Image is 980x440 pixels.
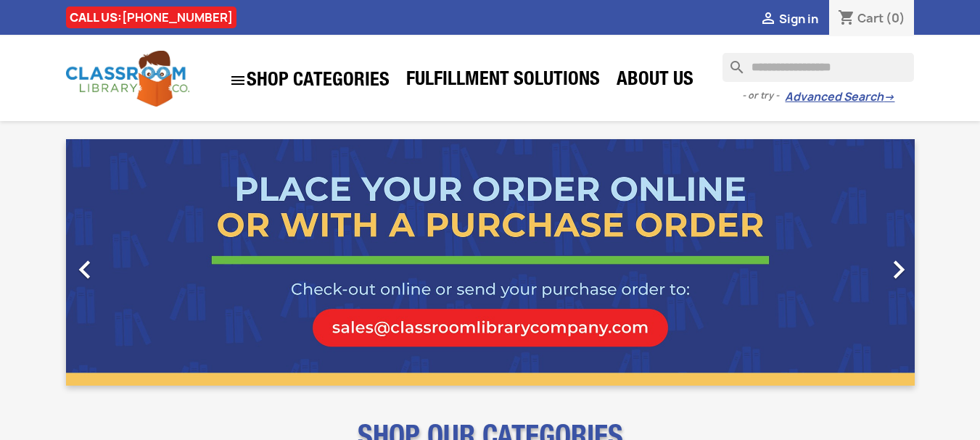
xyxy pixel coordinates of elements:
a: SHOP CATEGORIES [222,65,397,96]
i: shopping_cart [838,10,855,28]
span: → [884,90,894,104]
input: Search [722,53,914,82]
a: Previous [66,139,194,386]
i:  [881,252,917,288]
div: CALL US: [66,7,236,28]
i:  [229,72,247,89]
a:  Sign in [759,11,818,27]
span: Cart [857,10,884,26]
i: search [722,53,740,70]
a: About Us [609,67,701,96]
span: - or try - [742,88,785,103]
i:  [759,11,777,28]
a: [PHONE_NUMBER] [122,9,233,25]
img: Classroom Library Company [66,51,189,107]
ul: Carousel container [66,139,915,386]
a: Next [787,139,915,386]
span: Sign in [779,11,818,27]
i:  [67,252,103,288]
a: Advanced Search→ [785,90,894,104]
a: Fulfillment Solutions [399,67,607,96]
span: (0) [886,10,905,26]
